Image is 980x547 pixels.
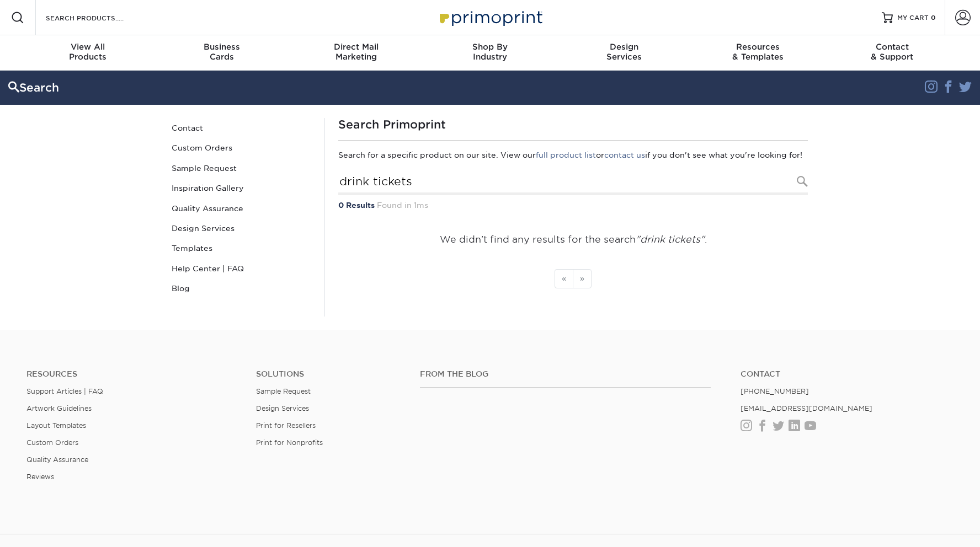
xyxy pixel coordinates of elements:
[26,421,86,430] a: Layout Templates
[155,42,289,52] span: Business
[420,369,711,379] h4: From the Blog
[167,238,316,258] a: Templates
[557,42,691,62] div: Services
[741,369,954,379] a: Contact
[691,35,825,71] a: Resources& Templates
[167,218,316,238] a: Design Services
[825,35,959,71] a: Contact& Support
[256,438,323,447] a: Print for Nonprofits
[338,201,375,210] strong: 0 Results
[289,42,423,62] div: Marketing
[691,42,825,62] div: & Templates
[741,387,809,395] a: [PHONE_NUMBER]
[167,138,316,158] a: Custom Orders
[21,42,155,52] span: View All
[338,118,808,131] h1: Search Primoprint
[636,234,705,245] em: "drink tickets"
[26,404,92,412] a: Artwork Guidelines
[825,42,959,62] div: & Support
[289,35,423,71] a: Direct MailMarketing
[338,149,808,160] p: Search for a specific product on our site. View our or if you don't see what you're looking for!
[338,170,808,195] input: Search Products...
[256,369,403,379] h4: Solutions
[167,278,316,298] a: Blog
[289,42,423,52] span: Direct Mail
[691,42,825,52] span: Resources
[155,42,289,62] div: Cards
[26,473,54,481] a: Reviews
[167,158,316,178] a: Sample Request
[155,35,289,71] a: BusinessCards
[435,6,545,29] img: Primoprint
[26,455,88,464] a: Quality Assurance
[21,35,155,71] a: View AllProducts
[423,42,557,62] div: Industry
[423,35,557,71] a: Shop ByIndustry
[167,118,316,138] a: Contact
[931,14,936,22] span: 0
[423,42,557,52] span: Shop By
[45,11,152,24] input: SEARCH PRODUCTS.....
[256,421,316,430] a: Print for Resellers
[26,387,103,395] a: Support Articles | FAQ
[167,199,316,218] a: Quality Assurance
[741,404,872,412] a: [EMAIL_ADDRESS][DOMAIN_NAME]
[536,151,596,159] a: full product list
[256,387,311,395] a: Sample Request
[377,201,428,210] span: Found in 1ms
[167,259,316,278] a: Help Center | FAQ
[897,13,929,23] span: MY CART
[338,233,808,247] p: We didn't find any results for the search .
[825,42,959,52] span: Contact
[26,438,78,447] a: Custom Orders
[167,178,316,198] a: Inspiration Gallery
[557,35,691,71] a: DesignServices
[21,42,155,62] div: Products
[26,369,239,379] h4: Resources
[604,151,645,159] a: contact us
[256,404,309,412] a: Design Services
[557,42,691,52] span: Design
